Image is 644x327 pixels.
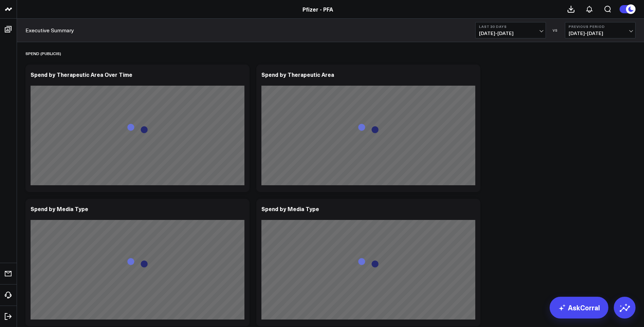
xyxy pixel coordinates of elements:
div: SPEND (PUBLICIS) [25,46,61,61]
div: VS [549,28,562,32]
a: Executive Summary [25,27,74,34]
div: Spend by Therapeutic Area [261,71,334,78]
b: Last 30 Days [479,24,542,29]
div: Spend by Media Type [261,205,319,212]
span: [DATE] - [DATE] [569,31,632,36]
b: Previous Period [569,24,632,29]
button: Previous Period[DATE]-[DATE] [565,22,636,38]
a: AskCorral [550,297,608,319]
a: Pfizer - PFA [302,5,333,13]
div: Spend by Therapeutic Area Over Time [31,71,132,78]
span: [DATE] - [DATE] [479,31,542,36]
button: Last 30 Days[DATE]-[DATE] [475,22,546,38]
div: Spend by Media Type [31,205,88,212]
